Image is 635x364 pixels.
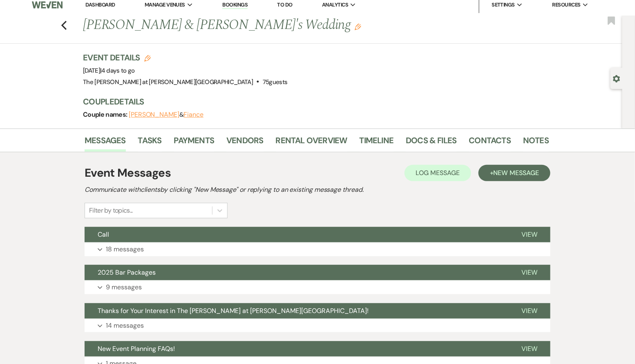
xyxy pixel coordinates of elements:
button: New Event Planning FAQs! [85,341,508,357]
h3: Event Details [83,52,288,63]
button: View [508,227,550,242]
span: [DATE] [83,67,135,75]
h1: [PERSON_NAME] & [PERSON_NAME]'s Wedding [83,16,449,35]
span: Resources [552,1,581,9]
span: Settings [492,1,515,9]
a: Rental Overview [276,134,347,152]
a: Timeline [360,134,394,152]
button: Log Message [405,165,471,181]
span: New Message [494,169,539,177]
button: Fiance [183,111,203,118]
h1: Event Messages [85,164,171,182]
h2: Communicate with clients by clicking "New Message" or replying to an existing message thread. [85,185,550,195]
a: Dashboard [85,1,115,8]
span: & [129,111,203,119]
p: 18 messages [106,244,144,255]
a: Bookings [222,1,248,9]
h3: Couple Details [83,96,541,107]
button: 9 messages [85,280,550,294]
a: Payments [174,134,215,152]
a: To Do [277,1,292,8]
a: Docs & Files [406,134,456,152]
button: Call [85,227,508,242]
span: View [521,306,537,315]
span: 75 guests [263,78,288,86]
span: Manage Venues [145,1,185,9]
button: View [508,303,550,319]
button: Open lead details [613,74,620,82]
a: Contacts [469,134,511,152]
span: View [521,268,537,277]
p: 9 messages [106,282,142,293]
button: 2025 Bar Packages [85,265,508,280]
button: 18 messages [85,242,550,256]
button: Edit [355,23,361,30]
div: Filter by topics... [89,206,133,215]
span: Analytics [322,1,348,9]
span: View [521,344,537,353]
span: Thanks for Your Interest in The [PERSON_NAME] at [PERSON_NAME][GEOGRAPHIC_DATA]! [98,306,369,315]
span: 2025 Bar Packages [98,268,156,277]
a: Tasks [138,134,162,152]
button: View [508,341,550,357]
a: Notes [523,134,549,152]
button: Thanks for Your Interest in The [PERSON_NAME] at [PERSON_NAME][GEOGRAPHIC_DATA]! [85,303,508,319]
a: Vendors [226,134,263,152]
button: 14 messages [85,319,550,333]
button: [PERSON_NAME] [129,111,179,118]
span: The [PERSON_NAME] at [PERSON_NAME][GEOGRAPHIC_DATA] [83,78,253,86]
span: New Event Planning FAQs! [98,344,175,353]
span: View [521,230,537,239]
span: Log Message [416,169,460,177]
span: Call [98,230,109,239]
p: 14 messages [106,320,144,331]
span: Couple names: [83,110,129,119]
span: 4 days to go [102,67,135,75]
a: Messages [85,134,126,152]
button: View [508,265,550,280]
button: +New Message [478,165,550,181]
span: | [100,67,135,75]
